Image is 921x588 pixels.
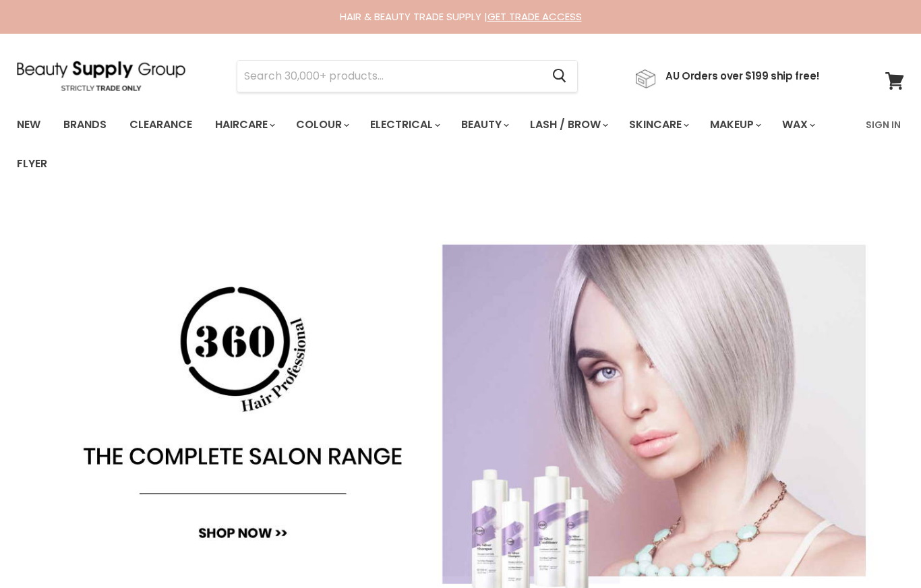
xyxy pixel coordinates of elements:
[487,9,582,24] a: GET TRADE ACCESS
[700,111,769,139] a: Makeup
[205,111,283,139] a: Haircare
[237,60,578,92] form: Product
[286,111,357,139] a: Colour
[854,525,908,575] iframe: Gorgias live chat messenger
[451,111,517,139] a: Beauty
[53,111,117,139] a: Brands
[7,150,57,178] a: Flyer
[858,111,909,139] a: Sign In
[360,111,448,139] a: Electrical
[541,61,577,92] button: Search
[237,61,541,92] input: Search
[520,111,616,139] a: Lash / Brow
[7,111,51,139] a: New
[619,111,697,139] a: Skincare
[772,111,823,139] a: Wax
[7,105,858,183] ul: Main menu
[119,111,202,139] a: Clearance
